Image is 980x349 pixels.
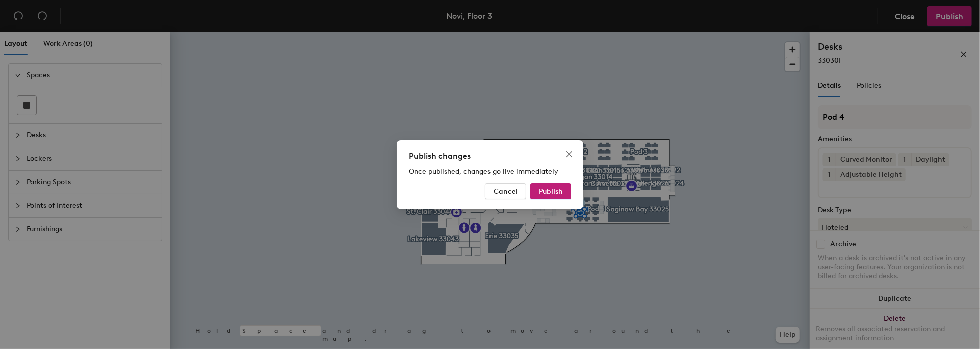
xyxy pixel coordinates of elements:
button: Publish [530,183,571,199]
span: Once published, changes go live immediately [409,167,558,176]
button: Close [561,146,577,162]
span: close [565,150,573,158]
span: Cancel [494,187,518,195]
button: Cancel [485,183,526,199]
span: Close [561,150,577,158]
div: Publish changes [409,150,571,162]
span: Publish [539,187,563,195]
